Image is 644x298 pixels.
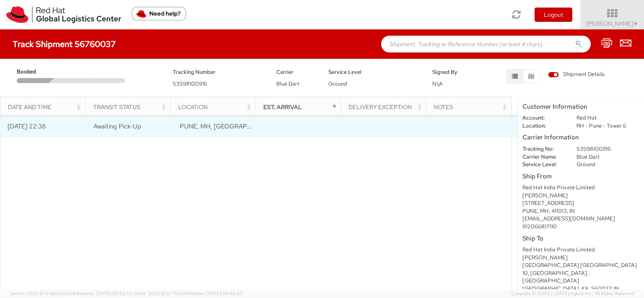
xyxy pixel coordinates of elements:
img: rh-logistics-00dfa346123c4ec078e1.svg [6,6,121,23]
span: Client: 2025.18.0-71d3358 [134,290,243,296]
span: 53598100916 [173,80,207,87]
div: Date and Time [8,103,83,111]
div: Delivery Exception [348,103,423,111]
h5: Ship To [522,235,640,242]
span: Copyright © [DATE]-[DATE] Agistix Inc., All Rights Reserved [511,290,634,297]
div: Est. Arrival [263,103,338,111]
dt: Service Level: [516,161,570,169]
div: PUNE, MH, 411013, IN [522,207,640,215]
span: Blue Dart [276,80,299,87]
h5: Ship From [522,173,640,180]
div: [STREET_ADDRESS] [522,199,640,207]
span: [PERSON_NAME] [586,20,639,27]
div: [EMAIL_ADDRESS][DOMAIN_NAME] [522,215,640,223]
div: Notes [434,103,509,111]
dt: Tracking No: [516,145,570,153]
dt: Carrier Name: [516,153,570,161]
span: Server: 2025.18.0-bb0e0c2bd68 [10,290,132,296]
span: master, [DATE] 09:46:25 [190,290,243,296]
div: [GEOGRAPHIC_DATA], KA, 560037, IN [522,285,640,293]
h5: Tracking Number [173,69,264,75]
button: Logout [535,8,572,22]
input: Shipment, Tracking or Reference Number (at least 4 chars) [381,36,591,52]
div: Red Hat India Private Limited [PERSON_NAME] [522,184,640,199]
span: N\A [432,80,443,87]
div: Red Hat India Private Limited [PERSON_NAME] [522,246,640,261]
span: Ground [328,80,347,87]
dt: Account: [516,114,570,122]
div: Location [178,103,253,111]
dt: Location: [516,122,570,130]
span: Awaiting Pick-Up [93,122,141,131]
div: 912066817110 [522,223,640,231]
div: [GEOGRAPHIC_DATA] [GEOGRAPHIC_DATA] 10, [GEOGRAPHIC_DATA], [GEOGRAPHIC_DATA] [522,261,640,285]
span: ▼ [634,21,639,27]
h5: Customer Information [522,103,640,110]
span: Booked [17,68,53,76]
h5: Service Level [328,69,420,75]
label: Shipment Details [548,71,605,80]
h4: Track Shipment 56760037 [13,39,116,49]
span: Shipment Details [548,71,605,78]
div: Transit Status [93,103,168,111]
button: Need help? [132,7,186,21]
h5: Signed By [432,69,472,75]
h5: Carrier Information [522,134,640,141]
span: PUNE, MH, IN [180,122,278,131]
h5: Carrier [276,69,316,75]
span: master, [DATE] 09:52:52 [80,290,132,296]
